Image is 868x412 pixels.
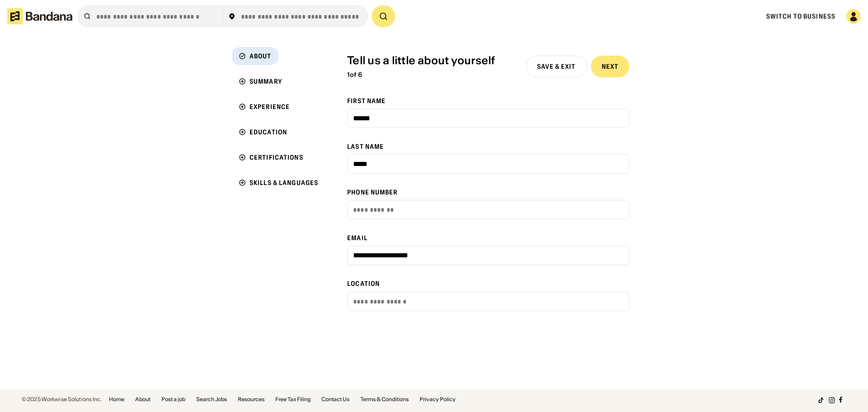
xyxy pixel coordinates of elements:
a: Search Jobs [196,397,227,402]
a: Terms & Conditions [360,397,409,402]
div: Phone Number [347,188,629,196]
div: Save & Exit [537,63,576,70]
div: About [250,53,272,59]
a: Switch to Business [766,12,835,20]
div: Location [347,279,629,288]
a: Experience [231,98,325,116]
div: Tell us a little about yourself [347,54,495,67]
a: Education [231,123,325,141]
div: First Name [347,97,629,105]
div: Email [347,234,629,242]
a: Resources [238,397,264,402]
div: 1 of 6 [347,71,495,79]
div: Experience [250,104,290,110]
a: Free Tax Filing [275,397,311,402]
a: Contact Us [321,397,349,402]
div: Skills & Languages [250,180,318,186]
a: Privacy Policy [420,397,456,402]
a: About [135,397,151,402]
a: Summary [231,72,325,90]
div: Summary [250,78,282,85]
a: Skills & Languages [231,174,325,192]
div: Next [602,63,618,70]
a: Post a job [161,397,185,402]
a: Home [109,397,124,402]
div: © 2025 Workwise Solutions Inc. [22,397,102,402]
div: Last Name [347,142,629,151]
a: About [231,47,325,65]
div: Certifications [250,154,303,161]
a: Certifications [231,148,325,166]
img: Bandana logotype [7,8,72,24]
div: Education [250,129,287,135]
